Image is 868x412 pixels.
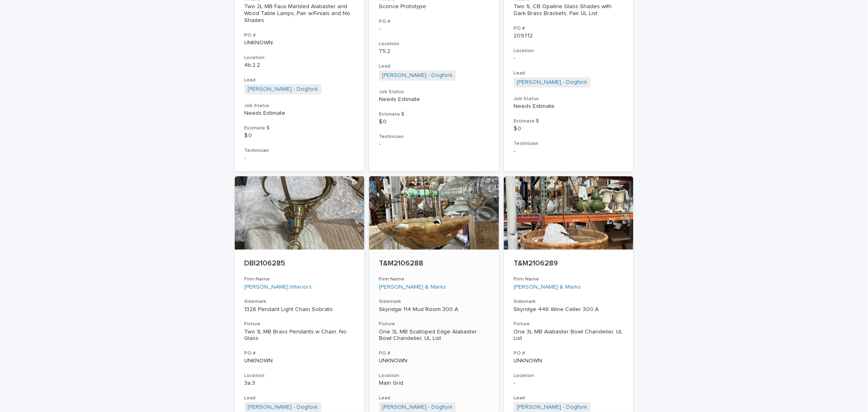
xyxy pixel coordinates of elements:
p: - [514,148,624,155]
p: UNKNOWN [379,357,489,364]
h3: Lead [379,63,489,70]
h3: PO # [245,32,355,39]
p: DBI2106285 [245,259,355,268]
h3: Lead [245,395,355,401]
div: Two 1L CB Opaline Glass Shades with Dark Brass Brackets, Pair UL List [514,3,624,17]
h3: Lead [514,70,624,77]
p: - [514,55,624,62]
p: Needs Estimate [379,96,489,103]
h3: PO # [245,350,355,357]
h3: Estimate $ [245,125,355,131]
a: [PERSON_NAME] Interiors [245,284,312,291]
h3: Location [245,55,355,61]
div: One 3L MB Alabaster Bowl Chandelier, UL List [514,329,624,342]
p: - [514,380,624,387]
p: T5.2 [379,48,489,55]
p: Skyridge 114 Mud Room 300 A [379,306,489,313]
a: [PERSON_NAME] - Dogfork [382,72,453,79]
div: Two 2L MB Faux Marbled Alabaster and Wood Table Lamps, Pair w/Finials and No Shades [245,3,355,24]
h3: PO # [379,350,489,357]
a: [PERSON_NAME] - Dogfork [248,404,318,411]
p: Skyridge 446 Wine Celler 300 A [514,306,624,313]
div: One 3L MB Scalloped Edge Alabaster Bowl Chandelier, UL List [379,329,489,342]
h3: PO # [514,350,624,357]
p: $ 0 [245,132,355,139]
h3: Job Status [379,89,489,95]
h3: Sidemark [245,298,355,305]
p: 4b.2.2 [245,62,355,69]
div: Sconce Prototype [379,3,489,10]
h3: Sidemark [379,298,489,305]
p: Needs Estimate [245,110,355,117]
h3: Location [514,373,624,379]
h3: Technician [514,140,624,147]
p: 3a.3 [245,380,355,387]
h3: Lead [379,395,489,401]
p: - [379,141,489,148]
h3: Fixture [245,321,355,327]
h3: Fixture [514,321,624,327]
p: UNKNOWN [245,357,355,364]
a: [PERSON_NAME] - Dogfork [382,404,453,411]
p: $ 0 [379,118,489,125]
h3: Firm Name [245,276,355,283]
a: [PERSON_NAME] - Dogfork [517,404,587,411]
p: T&M2106288 [379,259,489,268]
h3: Technician [245,147,355,154]
a: [PERSON_NAME] - Dogfork [517,79,587,86]
p: 209712 [514,33,624,39]
h3: Lead [245,77,355,83]
a: [PERSON_NAME] - Dogfork [248,86,318,93]
h3: Location [379,41,489,47]
h3: Location [245,373,355,379]
p: T&M2106289 [514,259,624,268]
h3: Technician [379,134,489,140]
h3: Location [514,48,624,54]
h3: Sidemark [514,298,624,305]
p: Needs Estimate [514,103,624,110]
h3: PO # [514,25,624,32]
p: 1326 Pendant Light Chain Sobrato [245,306,355,313]
h3: Location [379,373,489,379]
h3: Job Status [245,103,355,109]
h3: Lead [514,395,624,401]
h3: Fixture [379,321,489,327]
div: Two 1L MB Brass Pendants w Chain, No Glass [245,329,355,342]
a: [PERSON_NAME] & Marks [514,284,581,291]
p: UNKNOWN [245,39,355,46]
h3: Estimate $ [379,111,489,118]
h3: Firm Name [379,276,489,283]
h3: Firm Name [514,276,624,283]
h3: PO # [379,18,489,25]
h3: Job Status [514,96,624,102]
p: - [245,155,355,162]
p: UNKNOWN [514,357,624,364]
p: - [379,26,489,33]
h3: Estimate $ [514,118,624,125]
p: $ 0 [514,125,624,132]
a: [PERSON_NAME] & Marks [379,284,446,291]
p: Main Grid [379,380,489,387]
